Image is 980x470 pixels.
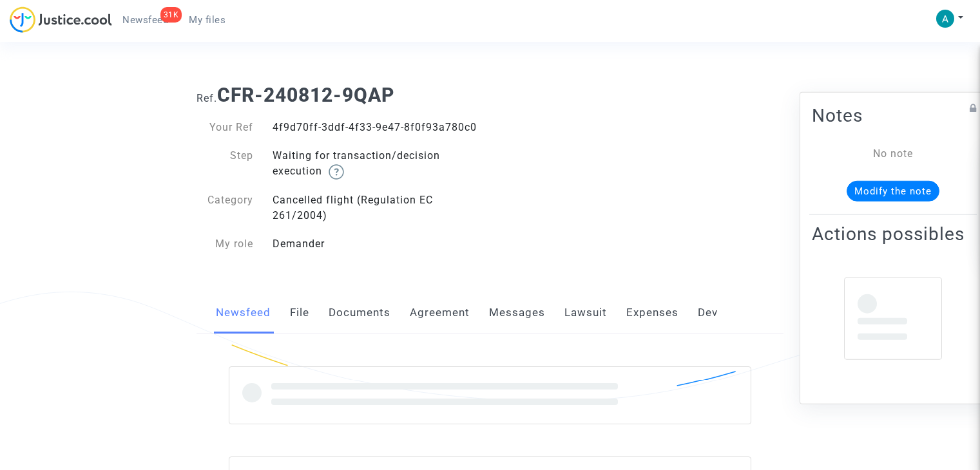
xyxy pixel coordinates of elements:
a: 31KNewsfeed [112,10,178,30]
a: My files [178,10,236,30]
div: 4f9d70ff-3ddf-4f33-9e47-8f0f93a780c0 [263,120,490,135]
img: help.svg [329,164,344,180]
img: ACg8ocKxEh1roqPwRpg1kojw5Hkh0hlUCvJS7fqe8Gto7GA9q_g7JA=s96-c [936,10,954,28]
div: Waiting for transaction/decision execution [263,148,490,180]
a: Newsfeed [216,292,271,334]
a: Messages [489,292,545,334]
a: Documents [329,292,390,334]
span: My files [189,14,226,26]
span: Ref. [197,92,217,104]
div: Your Ref [187,120,263,135]
div: 31K [160,7,182,23]
h2: Notes [812,104,974,127]
div: My role [187,236,263,252]
b: CFR-240812-9QAP [217,84,394,106]
div: Demander [263,236,490,252]
a: Agreement [410,292,470,334]
div: Category [187,193,263,223]
button: Modify the note [847,181,939,202]
a: Dev [698,292,718,334]
span: Newsfeed [122,14,168,26]
a: Expenses [626,292,678,334]
h2: Actions possibles [812,223,974,245]
a: Lawsuit [564,292,607,334]
a: File [290,292,309,334]
img: jc-logo.svg [10,6,112,33]
div: Step [187,148,263,180]
div: Cancelled flight (Regulation EC 261/2004) [263,193,490,223]
div: No note [831,146,955,162]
